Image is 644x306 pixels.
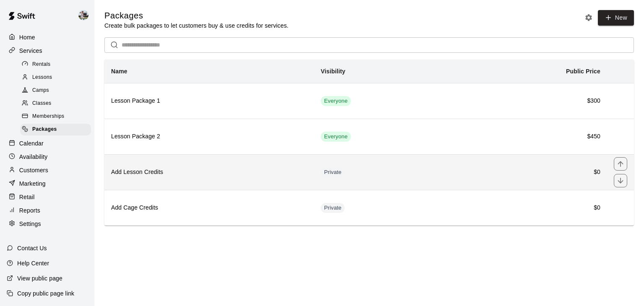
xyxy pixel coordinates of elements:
span: Private [321,204,345,212]
a: Classes [20,97,94,110]
h6: $300 [461,96,600,106]
p: View public page [17,274,62,283]
h5: Packages [104,10,288,21]
p: Settings [19,220,41,228]
a: Reports [7,204,88,217]
span: Lessons [32,73,52,82]
div: Classes [20,98,91,109]
span: Packages [32,125,57,134]
p: Retail [19,193,35,201]
span: Memberships [32,112,64,121]
div: Lessons [20,72,91,83]
span: Private [321,169,345,176]
h6: $0 [461,203,600,213]
p: Contact Us [17,244,47,252]
p: Help Center [17,259,49,267]
h6: Lesson Package 2 [111,132,307,141]
p: Reports [19,206,40,215]
div: This service is visible to all of your customers [321,132,351,142]
h6: $450 [461,132,600,141]
table: simple table [104,60,634,226]
a: Marketing [7,177,88,190]
a: Settings [7,218,88,230]
h6: Add Cage Credits [111,203,307,213]
p: Home [19,33,35,41]
img: Matt Hill [78,10,88,20]
p: Marketing [19,179,46,188]
a: Home [7,31,88,44]
button: move item up [614,157,627,171]
h6: Add Lesson Credits [111,168,307,177]
span: Classes [32,99,51,108]
div: Rentals [20,59,91,70]
p: Availability [19,153,48,161]
a: Services [7,44,88,57]
a: Lessons [20,71,94,84]
div: This service is visible to all of your customers [321,96,351,106]
h6: Lesson Package 1 [111,96,307,106]
button: move item down [614,174,627,187]
a: Calendar [7,137,88,150]
a: Packages [20,123,94,136]
a: Retail [7,191,88,203]
a: Camps [20,84,94,97]
a: Memberships [20,110,94,123]
span: Rentals [32,60,51,69]
div: Packages [20,124,91,135]
p: Copy public page link [17,289,74,298]
div: Camps [20,85,91,96]
div: Matt Hill [77,7,94,23]
span: Camps [32,86,49,95]
h6: $0 [461,168,600,177]
button: Packages settings [582,11,595,24]
span: Everyone [321,97,351,105]
div: This service is hidden, and can only be accessed via a direct link [321,203,345,213]
span: Everyone [321,133,351,141]
a: New [598,10,634,26]
p: Customers [19,166,48,174]
a: Rentals [20,58,94,71]
a: Customers [7,164,88,176]
b: Public Price [566,68,600,75]
div: Memberships [20,111,91,122]
a: Availability [7,150,88,163]
p: Create bulk packages to let customers buy & use credits for services. [104,21,288,30]
b: Visibility [321,68,345,75]
p: Calendar [19,139,44,148]
div: This service is hidden, and can only be accessed via a direct link [321,167,345,177]
p: Services [19,47,42,55]
b: Name [111,68,127,75]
